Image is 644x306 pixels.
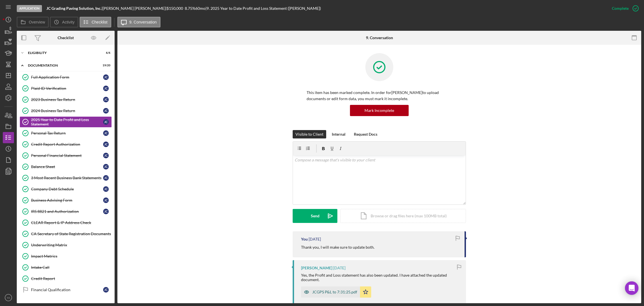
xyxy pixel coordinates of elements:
[103,86,109,91] div: J C
[20,183,112,195] a: Company Debt ScheduleJC
[31,109,103,113] div: 2024 Business Tax Return
[31,198,103,203] div: Business Advising Form
[31,131,103,135] div: Personal Tax Return
[50,17,78,27] button: Activity
[103,153,109,158] div: J C
[301,237,308,241] div: You
[20,83,112,94] a: Plaid ID VerificationJC
[29,20,45,24] label: Overview
[31,75,103,79] div: Full Application Form
[329,130,348,138] button: Internal
[17,17,49,27] button: Overview
[293,209,337,223] button: Send
[28,51,96,55] div: Eligibility
[20,150,112,161] a: Personal Financial StatementJC
[31,265,112,270] div: Intake Call
[31,117,103,126] div: 2025 Year to Date Profit and Loss Statement
[350,105,409,116] button: Mark Incomplete
[606,3,641,14] button: Complete
[301,273,460,282] div: Yes, the Profit and Loss statement has also been updated. I have attached the updated document.
[20,284,112,295] a: Financial QualificationJC
[167,6,183,11] span: $150,000
[612,3,629,14] div: Complete
[103,130,109,136] div: J C
[312,290,357,294] div: JCGPS P&L to 7:31:25.pdf
[307,90,452,102] p: This item has been marked complete. In order for [PERSON_NAME] to upload documents or edit form d...
[293,130,326,138] button: Visible to Client
[20,172,112,183] a: 3 Most Recent Business Bank StatementsJC
[17,5,42,12] div: Application
[31,243,112,247] div: Underwriting Matrix
[103,287,109,293] div: J C
[103,142,109,147] div: J C
[103,97,109,102] div: J C
[20,251,112,262] a: Impact Metrics
[354,130,377,138] div: Request Docs
[28,64,96,67] div: Documentation
[31,164,103,169] div: Balance Sheet
[103,108,109,114] div: J C
[31,97,103,102] div: 2023 Business Tax Return
[366,36,393,40] div: 9. Conversation
[103,6,167,11] div: [PERSON_NAME] [PERSON_NAME] |
[31,187,103,191] div: Company Debt Schedule
[31,176,103,180] div: 3 Most Recent Business Bank Statements
[311,209,319,223] div: Send
[185,6,195,11] div: 8.75 %
[205,6,321,11] div: | 9. 2025 Year to Date Profit and Loss Statement ([PERSON_NAME])
[295,130,323,138] div: Visible to Client
[103,186,109,192] div: J C
[103,197,109,203] div: J C
[20,105,112,116] a: 2024 Business Tax ReturnJC
[301,286,371,298] button: JCGPS P&L to 7:31:25.pdf
[20,139,112,150] a: Credit Report AuthorizationJC
[31,254,112,258] div: Impact Metrics
[46,6,103,11] div: |
[103,209,109,214] div: J C
[31,86,103,91] div: Plaid ID Verification
[20,228,112,239] a: CA Secretary of State Registration Documents
[20,72,112,83] a: Full Application FormJC
[20,262,112,273] a: Intake Call
[301,266,332,270] div: [PERSON_NAME]
[80,17,111,27] button: Checklist
[31,153,103,158] div: Personal Financial Statement
[103,74,109,80] div: J C
[20,128,112,139] a: Personal Tax ReturnJC
[351,130,380,138] button: Request Docs
[31,220,112,225] div: CLEAR Report & IP Address Check
[100,64,110,67] div: 19 / 20
[31,276,112,281] div: Credit Report
[7,296,10,299] text: YA
[20,273,112,284] a: Credit Report
[20,116,112,128] a: 2025 Year to Date Profit and Loss StatementJC
[309,237,321,241] time: 2025-09-04 16:42
[58,36,74,40] div: Checklist
[333,266,345,270] time: 2025-09-04 04:54
[31,288,103,292] div: Financial Qualification
[625,281,638,295] div: Open Intercom Messenger
[31,209,103,214] div: IRS 8821 and Authorization
[103,164,109,170] div: J C
[103,119,109,125] div: J C
[20,217,112,228] a: CLEAR Report & IP Address Check
[20,161,112,172] a: Balance SheetJC
[129,20,157,24] label: 9. Conversation
[20,94,112,105] a: 2023 Business Tax ReturnJC
[20,206,112,217] a: IRS 8821 and AuthorizationJC
[20,195,112,206] a: Business Advising FormJC
[195,6,205,11] div: 60 mo
[31,232,112,236] div: CA Secretary of State Registration Documents
[100,51,110,55] div: 6 / 6
[103,175,109,181] div: J C
[301,244,375,250] p: Thank you, I will make sure to update both.
[92,20,108,24] label: Checklist
[117,17,160,27] button: 9. Conversation
[31,142,103,147] div: Credit Report Authorization
[332,130,345,138] div: Internal
[3,292,14,303] button: YA
[364,105,394,116] div: Mark Incomplete
[62,20,74,24] label: Activity
[20,239,112,251] a: Underwriting Matrix
[46,6,101,11] b: JC Grading Paving Solution, Inc.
